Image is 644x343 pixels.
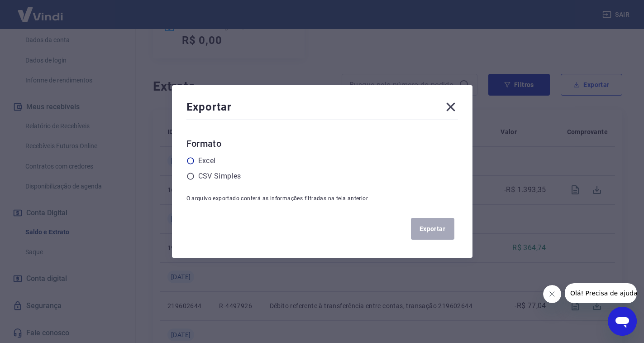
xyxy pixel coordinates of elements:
[198,155,216,166] label: Excel
[186,195,368,202] span: O arquivo exportado conterá as informações filtradas na tela anterior
[198,171,241,182] label: CSV Simples
[608,307,637,336] iframe: Botão para abrir a janela de mensagens
[565,283,637,303] iframe: Mensagem da empresa
[543,285,561,303] iframe: Fechar mensagem
[5,6,76,14] span: Olá! Precisa de ajuda?
[186,136,458,151] h6: Formato
[186,100,458,118] div: Exportar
